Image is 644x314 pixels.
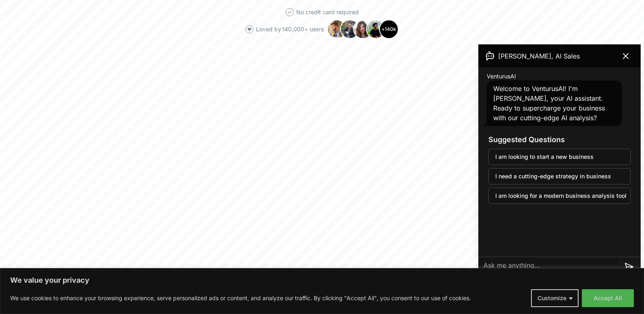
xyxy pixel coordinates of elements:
[498,51,580,61] span: [PERSON_NAME], AI Sales
[582,289,634,307] button: Accept All
[353,19,373,39] img: Avatar 3
[488,188,631,204] button: I am looking for a modern business analysis tool
[327,19,347,39] img: Avatar 1
[10,293,471,303] p: We use cookies to enhance your browsing experience, serve personalized ads or content, and analyz...
[10,275,634,285] p: We value your privacy
[488,168,631,184] button: I need a cutting-edge strategy in business
[366,19,386,39] img: Avatar 4
[487,72,516,80] span: VenturusAI
[488,149,631,165] button: I am looking to start a new business
[488,134,631,145] h3: Suggested Questions
[340,19,360,39] img: Avatar 2
[493,84,605,122] span: Welcome to VenturusAI! I'm [PERSON_NAME], your AI assistant. Ready to supercharge your business w...
[531,289,579,307] button: Customize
